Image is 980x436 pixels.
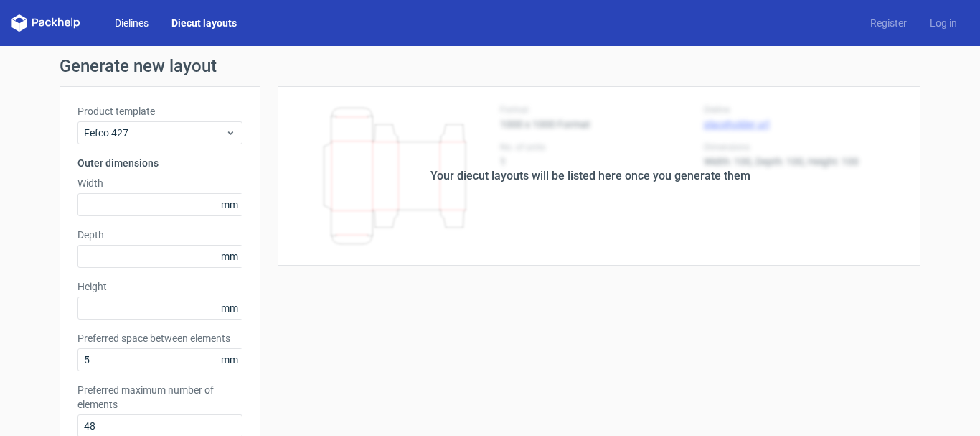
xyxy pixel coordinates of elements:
[77,156,242,170] h3: Outer dimensions
[217,297,242,319] span: mm
[918,16,969,30] a: Log in
[77,331,242,345] label: Preferred space between elements
[60,57,920,75] h1: Generate new layout
[217,194,242,215] span: mm
[103,16,160,30] a: Dielines
[77,176,242,190] label: Width
[77,279,242,294] label: Height
[217,349,242,371] span: mm
[77,228,242,242] label: Depth
[160,16,248,30] a: Diecut layouts
[217,246,242,267] span: mm
[859,16,918,30] a: Register
[77,383,242,412] label: Preferred maximum number of elements
[430,167,750,185] div: Your diecut layouts will be listed here once you generate them
[84,126,225,140] span: Fefco 427
[77,104,242,119] label: Product template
